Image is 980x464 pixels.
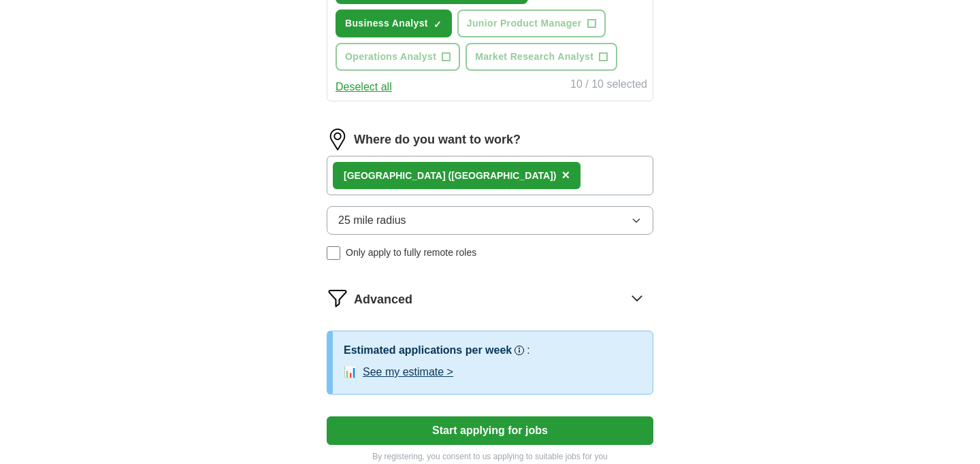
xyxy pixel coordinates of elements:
h3: Estimated applications per week [344,342,512,359]
img: filter [327,287,348,309]
span: Advanced [354,291,412,309]
span: ([GEOGRAPHIC_DATA]) [448,170,556,181]
div: 10 / 10 selected [570,76,647,95]
h3: : [527,342,529,359]
span: Junior Product Manager [467,16,582,31]
span: Operations Analyst [345,50,436,64]
button: Business Analyst✓ [336,10,452,37]
span: Business Analyst [345,16,428,31]
label: Where do you want to work? [354,131,521,149]
span: Only apply to fully remote roles [346,246,476,260]
button: Junior Product Manager [457,10,606,37]
input: Only apply to fully remote roles [327,246,340,260]
p: By registering, you consent to us applying to suitable jobs for you [327,450,653,463]
strong: [GEOGRAPHIC_DATA] [344,170,446,181]
span: 25 mile radius [338,212,406,229]
span: Market Research Analyst [475,50,593,64]
button: 25 mile radius [327,206,653,235]
img: location.png [327,129,348,150]
button: Market Research Analyst [465,43,617,71]
span: ✓ [434,19,442,30]
button: Deselect all [336,79,392,95]
span: × [561,167,570,182]
button: See my estimate > [363,364,453,380]
button: Start applying for jobs [327,416,653,445]
span: 📊 [344,364,357,380]
button: Operations Analyst [336,43,460,71]
button: × [561,165,570,186]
